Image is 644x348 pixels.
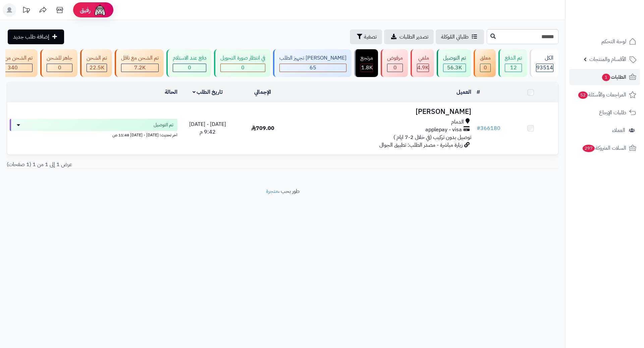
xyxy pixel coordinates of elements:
div: في انتظار صورة التحويل [220,54,265,62]
div: مرفوض [387,54,403,62]
span: الدمام [451,118,464,126]
a: #366180 [477,124,500,132]
div: 0 [387,64,402,72]
span: 709.00 [251,124,274,132]
a: # [477,88,480,96]
span: 65 [310,64,316,72]
span: 0 [393,64,397,72]
span: رفيق [80,6,91,14]
a: لوحة التحكم [570,33,640,50]
a: مرفوض 0 [379,49,409,77]
div: اخر تحديث: [DATE] - [DATE] 11:48 ص [10,131,177,138]
span: الطلبات [601,72,626,82]
a: طلبات الإرجاع [570,105,640,121]
div: 56264 [443,64,466,72]
h3: [PERSON_NAME] [293,108,471,116]
a: تاريخ الطلب [193,88,223,96]
a: السلات المتروكة297 [570,140,640,156]
a: تم التوصيل 56.3K [435,49,472,77]
div: 4940 [417,64,429,72]
span: 7.2K [134,64,146,72]
a: المراجعات والأسئلة52 [570,87,640,103]
span: توصيل بدون تركيب (في خلال 2-7 ايام ) [393,133,471,141]
span: الأقسام والمنتجات [589,55,626,64]
img: ai-face.png [93,3,107,17]
a: متجرة [266,187,278,195]
a: تصدير الطلبات [384,29,434,44]
span: لوحة التحكم [601,37,626,46]
a: مرتجع 1.8K [353,49,379,77]
div: تم الدفع [505,54,522,62]
span: 12 [510,64,517,72]
div: 1786 [361,64,373,72]
div: تم الشحن [87,54,107,62]
span: العملاء [612,126,625,135]
a: العميل [457,88,471,96]
span: 0 [188,64,191,72]
div: معلق [480,54,491,62]
div: تم الشحن مع ناقل [121,54,159,62]
div: الكل [536,54,553,62]
span: تصفية [364,33,377,41]
span: زيارة مباشرة - مصدر الطلب: تطبيق الجوال [379,141,463,149]
img: logo-2.png [598,18,638,32]
div: 0 [47,64,72,72]
button: تصفية [350,29,382,44]
span: 4.9K [417,64,429,72]
span: 297 [583,145,595,152]
span: applepay - visa [425,126,462,134]
a: تم الشحن مع ناقل 7.2K [113,49,165,77]
div: 22540 [87,64,107,72]
div: 0 [221,64,265,72]
div: جاهز للشحن [47,54,72,62]
div: 65 [280,64,346,72]
span: المراجعات والأسئلة [578,90,626,99]
a: طلباتي المُوكلة [436,29,484,44]
span: 0 [58,64,61,72]
div: دفع عند الاستلام [173,54,206,62]
a: تم الشحن 22.5K [79,49,113,77]
span: 56.3K [447,64,462,72]
span: 340 [8,64,18,72]
span: تصدير الطلبات [399,33,428,41]
a: تم الدفع 12 [497,49,528,77]
a: معلق 0 [472,49,497,77]
span: طلباتي المُوكلة [441,33,469,41]
div: 0 [480,64,490,72]
div: عرض 1 إلى 1 من 1 (1 صفحات) [2,161,283,168]
a: تحديثات المنصة [18,3,35,18]
span: إضافة طلب جديد [13,33,49,41]
div: 12 [505,64,522,72]
span: 52 [578,91,588,99]
div: مرتجع [361,54,373,62]
a: الحالة [165,88,177,96]
span: 1 [602,74,610,81]
a: الإجمالي [254,88,271,96]
span: 93514 [536,64,553,72]
div: 0 [173,64,206,72]
span: طلبات الإرجاع [599,108,626,117]
div: 7223 [121,64,158,72]
a: ملغي 4.9K [409,49,435,77]
a: في انتظار صورة التحويل 0 [213,49,272,77]
span: 0 [241,64,245,72]
a: الكل93514 [528,49,560,77]
span: 0 [484,64,487,72]
span: 1.8K [361,64,373,72]
span: [DATE] - [DATE] 9:42 م [189,120,226,136]
span: 22.5K [90,64,104,72]
a: الطلبات1 [570,69,640,85]
span: السلات المتروكة [582,143,626,153]
a: [PERSON_NAME] تجهيز الطلب 65 [272,49,353,77]
span: تم التوصيل [154,122,173,128]
span: # [477,124,480,132]
a: إضافة طلب جديد [8,29,64,44]
a: دفع عند الاستلام 0 [165,49,213,77]
div: [PERSON_NAME] تجهيز الطلب [279,54,346,62]
div: ملغي [417,54,429,62]
a: العملاء [570,122,640,138]
div: تم التوصيل [443,54,466,62]
a: جاهز للشحن 0 [39,49,79,77]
